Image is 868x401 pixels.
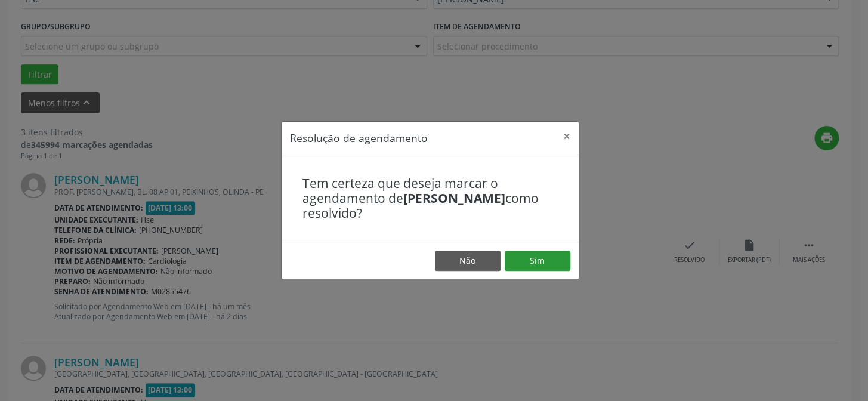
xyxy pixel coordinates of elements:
button: Não [435,251,501,271]
h5: Resolução de agendamento [290,130,428,146]
button: Close [555,122,579,151]
button: Sim [505,251,570,271]
h4: Tem certeza que deseja marcar o agendamento de como resolvido? [302,176,558,221]
b: [PERSON_NAME] [403,190,505,206]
